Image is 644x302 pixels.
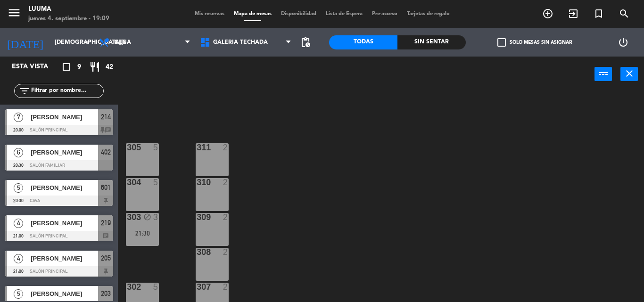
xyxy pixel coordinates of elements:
input: Filtrar por nombre... [30,86,103,96]
i: menu [7,6,21,20]
div: 5 [153,178,159,187]
span: Mapa de mesas [229,11,276,16]
span: 6 [14,148,23,157]
div: Esta vista [5,61,68,73]
span: 5 [14,183,23,193]
span: Disponibilidad [276,11,321,16]
div: 5 [153,283,159,291]
span: 402 [101,147,111,158]
span: 601 [101,182,111,193]
i: exit_to_app [568,8,579,19]
span: check_box_outline_blank [497,38,506,47]
div: Sin sentar [397,35,466,49]
div: 302 [127,283,127,291]
i: power_input [598,68,609,79]
div: Todas [329,35,397,49]
div: 303 [127,213,127,221]
span: 219 [101,217,111,229]
div: 21:30 [126,230,159,237]
span: Pre-acceso [367,11,402,16]
span: Cena [115,39,131,46]
span: Galería Techada [213,39,268,46]
div: 3 [153,213,159,221]
i: crop_square [61,61,72,73]
button: power_input [594,67,612,81]
div: 304 [127,178,127,187]
span: 42 [106,62,113,73]
span: 205 [101,253,111,264]
span: Tarjetas de regalo [402,11,454,16]
span: [PERSON_NAME] [31,289,98,299]
span: Mis reservas [190,11,229,16]
span: [PERSON_NAME] [31,183,98,193]
span: [PERSON_NAME] [31,253,98,263]
i: arrow_drop_down [81,37,92,48]
div: 5 [153,143,159,152]
i: turned_in_not [593,8,604,19]
i: power_settings_new [618,37,629,48]
div: jueves 4. septiembre - 19:09 [28,14,109,24]
label: Solo mesas sin asignar [497,38,572,47]
span: 203 [101,288,111,299]
span: pending_actions [300,37,311,48]
i: search [619,8,630,19]
span: 214 [101,111,111,122]
i: block [143,213,151,221]
div: 2 [223,178,229,187]
i: filter_list [19,85,30,97]
span: [PERSON_NAME] [31,147,98,157]
button: close [620,67,638,81]
span: 5 [14,289,23,299]
span: [PERSON_NAME] [31,112,98,122]
div: 305 [127,143,127,152]
div: 2 [223,283,229,291]
div: Luuma [28,5,109,14]
div: 2 [223,248,229,256]
i: close [624,68,635,79]
span: 4 [14,254,23,263]
i: add_circle_outline [542,8,553,19]
button: menu [7,6,21,23]
span: 4 [14,219,23,228]
span: [PERSON_NAME] [31,218,98,228]
i: restaurant [89,61,100,73]
span: 9 [77,62,81,73]
span: Lista de Espera [321,11,367,16]
div: 2 [223,213,229,221]
span: 7 [14,113,23,122]
div: 2 [223,143,229,152]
